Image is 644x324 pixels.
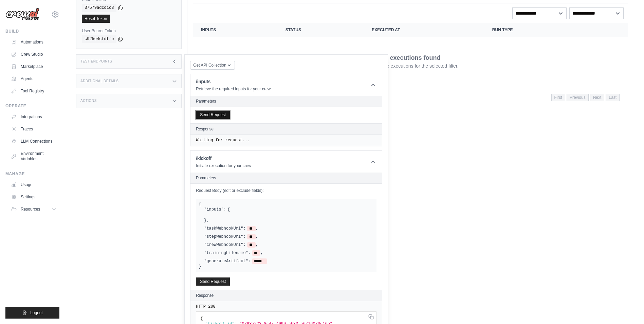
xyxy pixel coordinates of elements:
span: , [260,250,263,256]
h3: Additional Details [80,79,118,83]
th: Status [277,23,364,37]
a: Traces [8,124,59,134]
label: User Bearer Token [82,28,176,34]
th: Run Type [484,23,584,37]
button: Resources [8,204,59,215]
a: Reset Token [82,15,110,23]
div: Build [5,29,59,34]
img: Logo [5,8,39,21]
label: "trainingFilename": [204,250,251,256]
span: , [206,218,209,223]
a: Marketplace [8,61,59,72]
span: Logout [30,310,43,316]
span: , [256,234,258,239]
span: { [227,207,230,212]
div: Manage [5,171,59,177]
p: Initiate execution for your crew [196,163,251,168]
h1: /kickoff [196,155,251,162]
a: Environment Variables [8,148,59,164]
p: No executions found [380,53,441,62]
span: } [199,264,201,269]
nav: Pagination [193,88,628,106]
p: There are no executions for the selected filter. [362,62,459,69]
span: Get API Collection [193,62,226,68]
span: , [256,226,258,231]
th: Inputs [193,23,277,37]
a: Automations [8,37,59,48]
span: Resources [21,206,40,212]
span: Previous [567,94,589,101]
iframe: Chat Widget [610,291,644,324]
h2: Response [196,126,214,132]
span: { [199,202,201,206]
span: Last [606,94,620,101]
a: Crew Studio [8,49,59,60]
label: Request Body (edit or exclude fields): [196,188,376,193]
span: { [200,316,203,321]
a: Tool Registry [8,86,59,96]
label: "crewWebhookUrl": [204,242,245,248]
th: Executed at [364,23,484,37]
h1: /inputs [196,78,271,85]
div: Operate [5,103,59,109]
span: , [256,242,258,248]
button: Send Request [196,277,230,286]
code: 37579adcd1c3 [82,4,116,12]
span: } [204,218,206,223]
label: "inputs": [204,207,226,212]
h3: Actions [80,99,97,103]
h2: Parameters [196,175,376,181]
h2: Parameters [196,98,376,104]
a: LLM Connections [8,136,59,147]
a: Usage [8,179,59,190]
section: Crew executions table [193,23,628,106]
code: c925e4cfdffb [82,35,116,43]
button: Send Request [196,111,230,119]
a: Integrations [8,111,59,122]
nav: Pagination [551,94,620,101]
pre: HTTP 200 [196,304,376,309]
label: "taskWebhookUrl": [204,226,245,231]
button: Logout [5,307,59,319]
pre: Waiting for request... [196,138,376,143]
p: Retrieve the required inputs for your crew [196,86,271,92]
a: Settings [8,192,59,202]
h3: Test Endpoints [80,59,112,64]
span: First [551,94,565,101]
label: "stepWebhookUrl": [204,234,245,239]
a: Agents [8,73,59,84]
h2: Response [196,293,214,298]
span: Next [590,94,605,101]
button: Get API Collection [190,61,235,70]
label: "generateArtifact": [204,258,251,264]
